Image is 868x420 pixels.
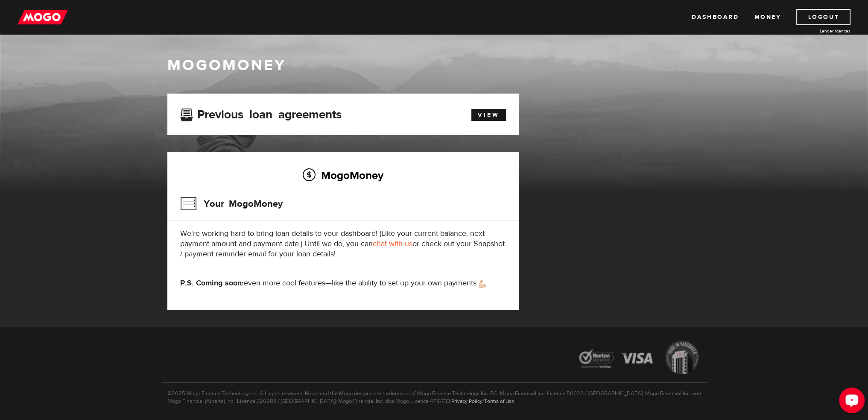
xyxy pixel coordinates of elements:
a: Terms of Use [484,398,514,405]
a: Dashboard [692,9,739,25]
a: Money [754,9,781,25]
iframe: LiveChat chat widget [832,384,868,420]
h3: Your MogoMoney [180,193,283,215]
p: even more cool features—like the ability to set up your own payments [180,278,506,288]
strong: P.S. Coming soon: [180,278,244,288]
img: mogo_logo-11ee424be714fa7cbb0f0f49df9e16ec.png [18,9,68,25]
h2: MogoMoney [180,166,506,184]
p: ©2025 Mogo Finance Technology Inc. All rights reserved. Mogo and the Mogo designs are trademarks ... [161,382,707,405]
p: We're working hard to bring loan details to your dashboard! (Like your current balance, next paym... [180,229,506,259]
h3: Previous loan agreements [180,108,342,119]
img: legal-icons-92a2ffecb4d32d839781d1b4e4802d7b.png [571,334,707,382]
a: Privacy Policy [451,398,482,405]
h1: MogoMoney [167,56,701,74]
a: View [471,109,506,121]
img: strong arm emoji [479,280,486,288]
a: Logout [796,9,850,25]
a: chat with us [373,239,412,249]
a: Lender licences [786,28,850,34]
